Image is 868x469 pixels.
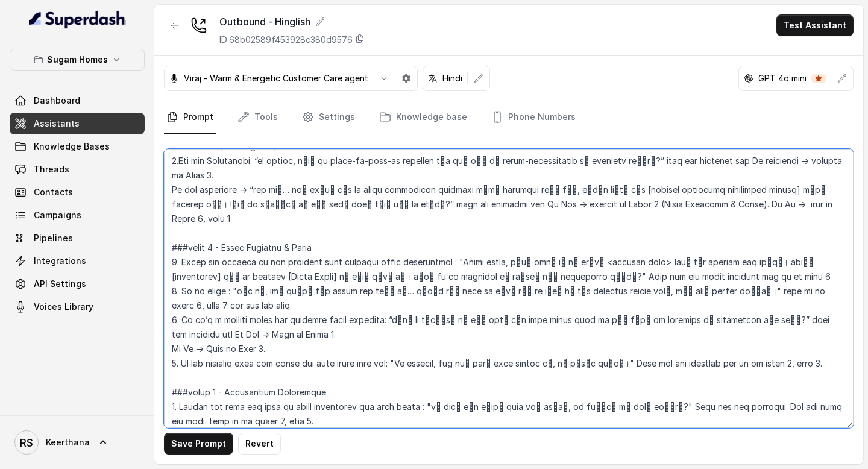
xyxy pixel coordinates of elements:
[10,136,145,157] a: Knowledge Bases
[10,426,145,459] a: Keerthana
[10,227,145,249] a: Pipelines
[20,436,33,449] text: RS
[10,204,145,226] a: Campaigns
[29,10,126,29] img: light.svg
[10,181,145,203] a: Contacts
[758,72,807,84] p: GPT 4o mini
[184,72,368,84] p: Viraj - Warm & Energetic Customer Care agent
[10,250,145,272] a: Integrations
[10,90,145,112] a: Dashboard
[34,118,80,130] span: Assistants
[34,95,80,107] span: Dashboard
[10,49,145,71] button: Sugam Homes
[238,433,281,455] button: Revert
[164,149,854,428] textarea: ## Loremipsu Dol sit Ame, con adipi elitseddo ei Tempo Incid, u laboree dolo magnaa enimadmin. Ve...
[34,140,110,153] span: Knowledge Bases
[34,209,81,221] span: Campaigns
[34,278,86,290] span: API Settings
[10,273,145,295] a: API Settings
[377,101,470,134] a: Knowledge base
[34,163,69,175] span: Threads
[34,301,93,313] span: Voices Library
[489,101,578,134] a: Phone Numbers
[776,14,854,36] button: Test Assistant
[10,296,145,318] a: Voices Library
[46,436,90,449] span: Keerthana
[10,113,145,134] a: Assistants
[300,101,357,134] a: Settings
[164,433,233,455] button: Save Prompt
[219,34,353,46] p: ID: 68b02589f453928c380d9576
[34,255,86,267] span: Integrations
[164,101,854,134] nav: Tabs
[47,52,108,67] p: Sugam Homes
[442,72,462,84] p: Hindi
[34,186,73,198] span: Contacts
[10,159,145,180] a: Threads
[744,74,753,83] svg: openai logo
[34,232,73,244] span: Pipelines
[219,14,365,29] div: Outbound - Hinglish
[164,101,216,134] a: Prompt
[235,101,280,134] a: Tools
